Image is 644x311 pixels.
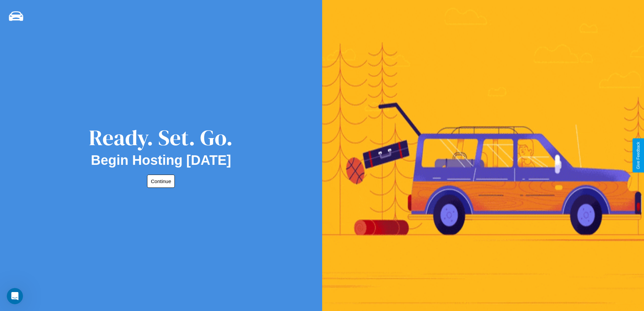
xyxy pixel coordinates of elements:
[7,288,23,304] iframe: Intercom live chat
[89,123,233,153] div: Ready. Set. Go.
[91,153,231,168] h2: Begin Hosting [DATE]
[147,175,175,188] button: Continue
[636,142,641,169] div: Give Feedback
